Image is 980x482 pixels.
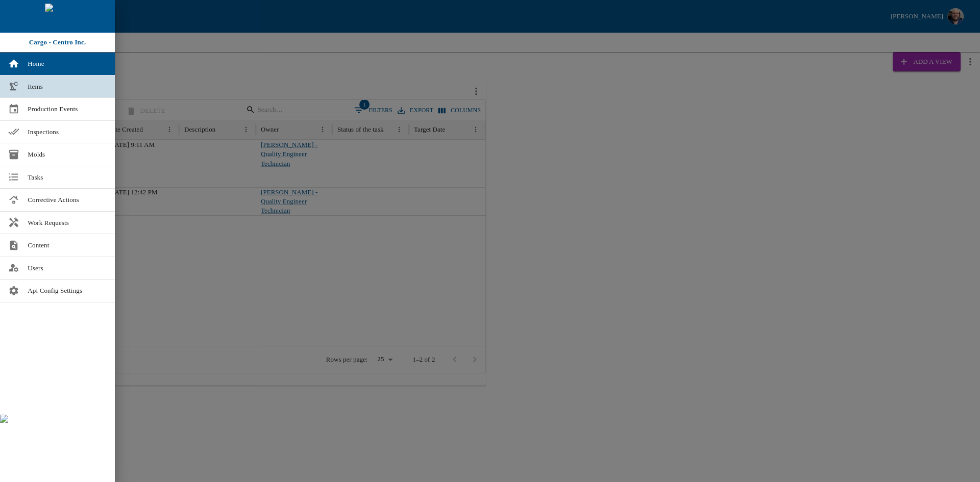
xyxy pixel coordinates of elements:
[28,286,107,296] span: Api Config Settings
[28,195,107,205] span: Corrective Actions
[28,240,107,250] span: Content
[28,104,107,114] span: Production Events
[28,172,107,183] span: Tasks
[29,37,86,47] p: Cargo - Centro Inc.
[28,263,107,273] span: Users
[28,218,107,228] span: Work Requests
[45,4,70,29] img: cargo logo
[28,149,107,160] span: Molds
[28,59,107,69] span: Home
[28,127,107,137] span: Inspections
[28,82,107,92] span: Items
